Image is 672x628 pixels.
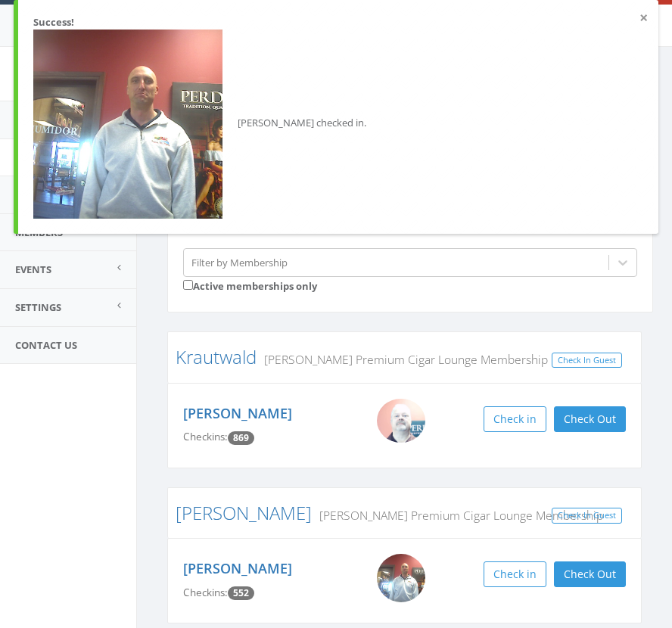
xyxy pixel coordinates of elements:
[552,353,622,368] a: Check In Guest
[33,15,643,30] div: Success!
[183,277,317,294] label: Active memberships only
[33,30,643,219] div: [PERSON_NAME] checked in.
[191,255,288,269] div: Filter by Membership
[15,263,51,276] span: Events
[484,406,546,432] button: Check in
[257,351,548,368] small: [PERSON_NAME] Premium Cigar Lounge Membership
[312,507,603,524] small: [PERSON_NAME] Premium Cigar Lounge Membership
[15,338,77,352] span: Contact Us
[639,11,648,26] button: ×
[183,559,292,577] a: [PERSON_NAME]
[183,586,228,599] span: Checkins:
[183,404,292,422] a: [PERSON_NAME]
[552,508,622,524] a: Check In Guest
[554,406,626,432] button: Check Out
[228,431,254,445] span: Checkin count
[554,561,626,587] button: Check Out
[183,280,193,290] input: Active memberships only
[33,30,222,219] img: Justin_Ward.png
[377,554,425,602] img: Justin_Ward.png
[15,225,63,239] span: Members
[176,500,312,525] a: [PERSON_NAME]
[183,430,228,443] span: Checkins:
[484,561,546,587] button: Check in
[228,586,254,600] span: Checkin count
[15,300,61,314] span: Settings
[176,344,257,369] a: Krautwald
[377,399,425,443] img: WIN_20200824_14_20_23_Pro.jpg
